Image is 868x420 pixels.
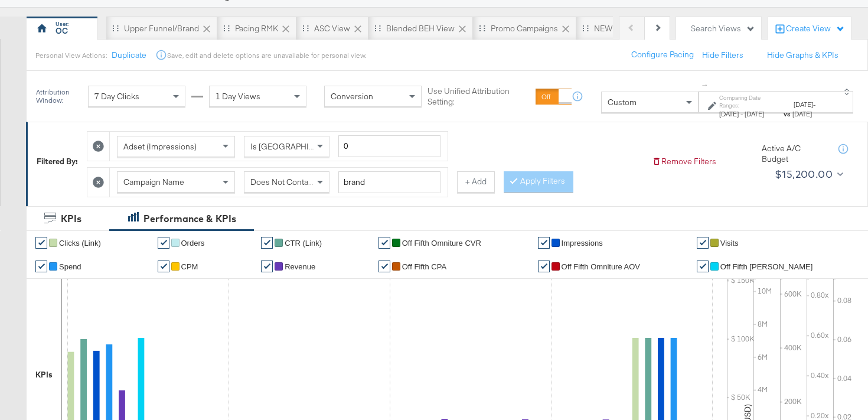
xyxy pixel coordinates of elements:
[794,100,813,109] span: [DATE]
[479,25,485,31] div: Drag to reorder tab
[124,23,199,34] div: Upper Funnel/Brand
[378,261,390,272] a: ✔
[697,237,709,249] a: ✔
[94,91,139,102] span: 7 Day Clicks
[402,262,446,271] span: off fifth CPA
[59,262,81,271] span: Spend
[538,261,550,272] a: ✔
[720,239,739,248] span: Visits
[167,51,366,60] div: Save, edit and delete options are unavailable for personal view.
[745,109,764,118] span: [DATE]
[623,44,702,66] button: Configure Pacing
[123,177,184,187] span: Campaign Name
[331,91,373,102] span: Conversion
[700,83,711,87] span: ↑
[562,262,640,271] span: Off Fifth Omniture AOV
[767,50,838,61] button: Hide Graphs & KPIs
[285,262,315,271] span: Revenue
[720,262,813,271] span: Off Fifth [PERSON_NAME]
[402,239,481,248] span: Off Fifth Omniture CVR
[223,25,230,31] div: Drag to reorder tab
[562,239,603,248] span: Impressions
[59,239,101,248] span: Clicks (Link)
[35,261,47,272] a: ✔
[608,97,637,108] span: Custom
[374,25,381,31] div: Drag to reorder tab
[762,143,827,165] div: Active A/C Budget
[216,91,260,102] span: 1 Day Views
[378,237,390,249] a: ✔
[158,237,169,249] a: ✔
[338,135,440,157] input: Enter a number
[250,141,341,152] span: Is [GEOGRAPHIC_DATA]
[792,109,812,118] span: [DATE]
[112,50,146,61] button: Duplicate
[538,237,550,249] a: ✔
[770,165,846,184] button: $15,200.00
[702,50,743,61] button: Hide Filters
[775,165,833,183] div: $15,200.00
[457,171,495,193] button: + Add
[261,237,273,249] a: ✔
[35,237,47,249] a: ✔
[594,23,680,34] div: NEW O5 Weekly Report
[691,23,755,34] div: Search Views
[61,212,81,226] div: KPIs
[37,156,78,167] div: Filtered By:
[181,262,198,271] span: CPM
[652,156,716,167] button: Remove Filters
[123,141,197,152] span: Adset (Impressions)
[35,51,107,60] div: Personal View Actions:
[314,23,350,34] div: ASC View
[181,239,205,248] span: Orders
[719,94,782,109] label: Comparing Date Ranges:
[338,171,440,193] input: Enter a search term
[158,261,169,272] a: ✔
[782,109,792,118] strong: vs
[428,86,531,108] label: Use Unified Attribution Setting:
[491,23,558,34] div: Promo Campaigns
[285,239,322,248] span: CTR (Link)
[697,261,709,272] a: ✔
[386,23,455,34] div: Blended BEH View
[786,23,845,35] div: Create View
[719,109,739,118] span: [DATE]
[261,261,273,272] a: ✔
[250,177,315,187] span: Does Not Contain
[143,212,236,226] div: Performance & KPIs
[582,25,589,31] div: Drag to reorder tab
[302,25,309,31] div: Drag to reorder tab
[56,25,68,37] div: OC
[792,100,835,118] div: -
[35,369,53,380] div: KPIs
[235,23,278,34] div: Pacing RMK
[719,109,782,119] div: -
[112,25,119,31] div: Drag to reorder tab
[35,88,82,105] div: Attribution Window:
